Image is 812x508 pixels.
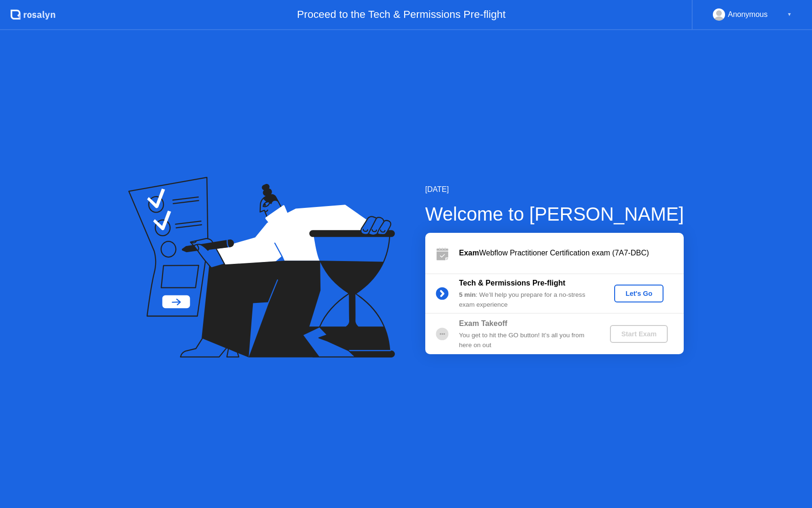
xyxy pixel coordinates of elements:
[610,325,668,343] button: Start Exam
[425,184,684,195] div: [DATE]
[728,8,768,21] div: Anonymous
[425,200,684,228] div: Welcome to [PERSON_NAME]
[459,247,684,259] div: Webflow Practitioner Certification exam (7A7-DBC)
[459,279,565,287] b: Tech & Permissions Pre-flight
[459,290,594,310] div: : We’ll help you prepare for a no-stress exam experience
[459,319,507,327] b: Exam Takeoff
[614,285,664,302] button: Let's Go
[459,249,479,257] b: Exam
[618,290,660,297] div: Let's Go
[459,331,594,350] div: You get to hit the GO button! It’s all you from here on out
[614,330,664,338] div: Start Exam
[787,8,792,21] div: ▼
[459,291,476,298] b: 5 min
